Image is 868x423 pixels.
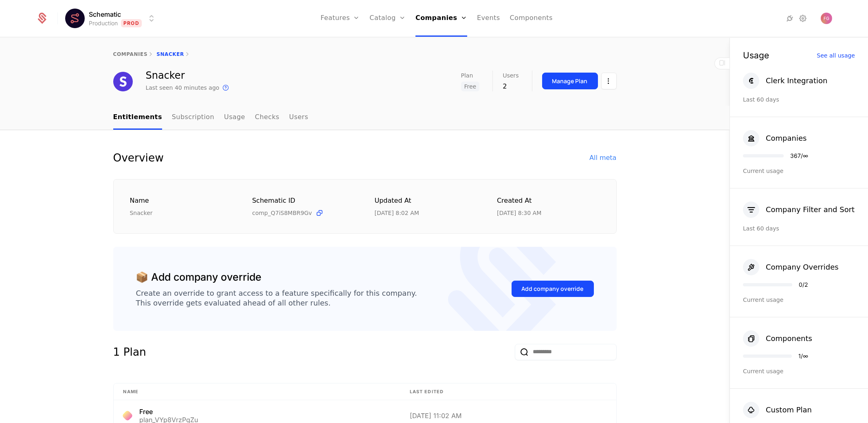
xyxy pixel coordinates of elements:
div: Overview [113,150,164,166]
th: Name [114,383,400,401]
div: 0 / 2 [799,282,808,288]
div: Last 60 days [743,95,855,104]
div: plan_VYp8VrzPqZu [140,416,198,423]
div: Companies [766,133,806,144]
div: Current usage [743,167,855,175]
div: 6/12/25, 8:30 AM [497,209,541,217]
div: 2 [503,82,519,91]
ul: Choose Sub Page [113,106,308,130]
button: Manage Plan [542,73,598,89]
div: 367 / ∞ [790,153,808,159]
div: Company Filter and Sort [766,204,855,215]
a: Integrations [785,13,795,23]
div: Create an override to grant access to a feature specifically for this company. This override gets... [136,288,417,308]
div: [DATE] 11:02 AM [410,412,607,419]
div: Company Overrides [766,261,839,273]
div: 8/18/25, 8:02 AM [375,209,419,217]
button: Company Overrides [743,259,839,275]
div: Add company override [522,285,584,293]
th: Last edited [400,383,616,401]
button: Components [743,330,812,347]
button: Company Filter and Sort [743,202,855,218]
div: Current usage [743,367,855,375]
a: companies [113,51,148,57]
button: Open user button [821,13,832,24]
div: Snacker [130,209,233,217]
img: Fynn Glover [821,13,832,24]
a: Subscription [172,106,214,130]
img: Schematic [65,9,85,28]
div: 📦 Add company override [136,270,262,285]
div: Components [766,333,812,344]
button: Select action [601,73,617,89]
button: Companies [743,130,806,146]
div: Custom Plan [766,404,812,416]
a: Users [289,106,308,130]
button: Select environment [68,9,156,27]
button: Custom Plan [743,402,812,418]
div: 1 Plan [113,344,146,360]
button: Clerk Integration [743,73,827,89]
a: Checks [255,106,279,130]
span: Schematic [89,9,121,19]
div: Usage [743,51,769,60]
div: All meta [589,153,616,163]
div: Updated at [375,196,478,206]
span: comp_Q7iS8MBR9Gv [252,209,312,217]
a: Settings [798,13,808,23]
div: Schematic ID [252,196,355,206]
span: Users [503,73,519,78]
div: Name [130,196,233,206]
div: Created at [497,196,600,206]
div: Manage Plan [552,77,588,85]
div: Production [89,19,118,27]
div: Current usage [743,296,855,304]
a: Entitlements [113,106,162,130]
div: 1 / ∞ [798,353,808,359]
div: Free [140,408,198,415]
div: Last seen 40 minutes ago [146,84,220,92]
span: Plan [461,73,473,78]
div: Snacker [146,71,231,80]
div: Last 60 days [743,224,855,233]
span: Prod [121,19,142,27]
div: Clerk Integration [766,75,827,86]
img: Snacker [113,72,133,91]
a: Usage [224,106,245,130]
button: Add company override [512,281,594,297]
span: Free [461,82,480,91]
div: See all usage [817,53,855,58]
nav: Main [113,106,617,130]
